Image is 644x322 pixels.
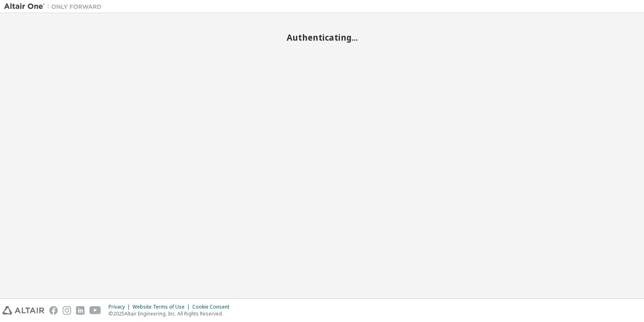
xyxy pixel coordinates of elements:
[4,2,106,11] img: Altair One
[89,306,101,315] img: youtube.svg
[2,306,44,315] img: altair_logo.svg
[63,306,71,315] img: instagram.svg
[133,304,192,310] div: Website Terms of Use
[4,32,640,43] h2: Authenticating...
[76,306,85,315] img: linkedin.svg
[109,304,133,310] div: Privacy
[109,310,234,317] p: © 2025 Altair Engineering, Inc. All Rights Reserved.
[49,306,58,315] img: facebook.svg
[192,304,234,310] div: Cookie Consent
